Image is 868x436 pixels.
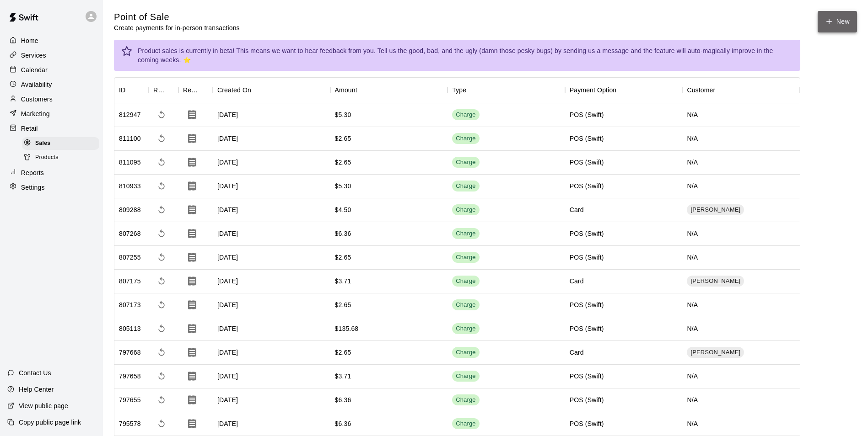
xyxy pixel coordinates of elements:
div: N/A [682,103,800,127]
div: $4.50 [335,205,351,214]
div: N/A [682,388,800,412]
div: $3.71 [335,276,351,286]
div: [DATE] [213,341,330,365]
div: [DATE] [213,412,330,436]
div: ID [114,77,149,103]
a: Home [7,34,96,48]
a: Services [7,48,96,62]
span: [PERSON_NAME] [687,206,744,214]
div: $2.65 [335,158,351,167]
div: Charge [456,229,476,238]
p: Services [21,51,46,60]
div: Charge [456,277,476,286]
div: [DATE] [213,293,330,317]
button: Download Receipt [183,224,201,243]
div: Card [570,348,584,357]
span: Refund payment [153,273,170,289]
p: Marketing [21,109,50,118]
div: $135.68 [335,324,359,333]
span: Refund payment [153,415,170,432]
div: POS (Swift) [570,395,604,404]
p: Calendar [21,65,48,74]
div: 807255 [119,253,141,262]
p: Create payments for in-person transactions [114,23,240,32]
p: Reports [21,168,44,177]
div: Charge [456,134,476,143]
a: Customers [7,92,96,106]
button: Sort [166,84,178,96]
div: Type [447,77,565,103]
div: [DATE] [213,222,330,246]
div: $6.36 [335,395,351,404]
div: $2.65 [335,253,351,262]
div: Card [570,205,584,214]
button: Download Receipt [183,248,201,266]
a: Reports [7,166,96,180]
div: N/A [682,365,800,388]
button: Download Receipt [183,415,201,433]
button: Download Receipt [183,319,201,338]
div: Created On [217,77,251,103]
div: POS (Swift) [570,300,604,309]
button: Download Receipt [183,391,201,409]
div: Charge [456,301,476,309]
div: N/A [682,127,800,151]
h5: Point of Sale [114,11,240,23]
div: $3.71 [335,372,351,381]
p: Availability [21,80,52,89]
div: [PERSON_NAME] [687,276,744,287]
button: Sort [357,84,370,96]
span: Refund payment [153,368,170,384]
button: Sort [125,84,138,96]
a: Availability [7,78,96,91]
span: Refund payment [153,202,170,218]
a: Calendar [7,63,96,77]
p: Copy public page link [19,418,81,427]
div: Sales [22,137,99,150]
button: Sort [466,84,479,96]
div: 807173 [119,300,141,309]
div: ID [119,77,125,103]
div: 811095 [119,158,141,167]
div: POS (Swift) [570,324,604,333]
div: N/A [682,293,800,317]
button: Sort [715,84,728,96]
div: 795578 [119,419,141,428]
div: [DATE] [213,103,330,127]
div: Amount [330,77,448,103]
p: Customers [21,95,53,104]
div: [DATE] [213,388,330,412]
span: Refund payment [153,106,170,123]
button: Sort [251,84,264,96]
div: Payment Option [570,77,617,103]
div: 812947 [119,110,141,119]
div: N/A [682,151,800,175]
button: New [818,11,857,32]
div: [DATE] [213,365,330,388]
div: Charge [456,396,476,404]
div: [DATE] [213,317,330,341]
p: View public page [19,401,68,410]
span: Refund payment [153,392,170,408]
p: Help Center [19,385,54,394]
span: Refund payment [153,297,170,313]
button: Download Receipt [183,129,201,148]
div: $2.65 [335,300,351,309]
div: Amount [335,77,357,103]
div: 807175 [119,276,141,286]
span: Refund payment [153,178,170,194]
div: Created On [213,77,330,103]
div: [DATE] [213,151,330,175]
div: $5.30 [335,110,351,119]
button: Sort [616,84,629,96]
button: Download Receipt [183,177,201,195]
div: Charge [456,324,476,333]
div: [PERSON_NAME] [687,347,744,358]
div: POS (Swift) [570,110,604,119]
div: Charge [456,420,476,428]
div: Charge [456,372,476,381]
div: $6.36 [335,419,351,428]
button: Download Receipt [183,106,201,124]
